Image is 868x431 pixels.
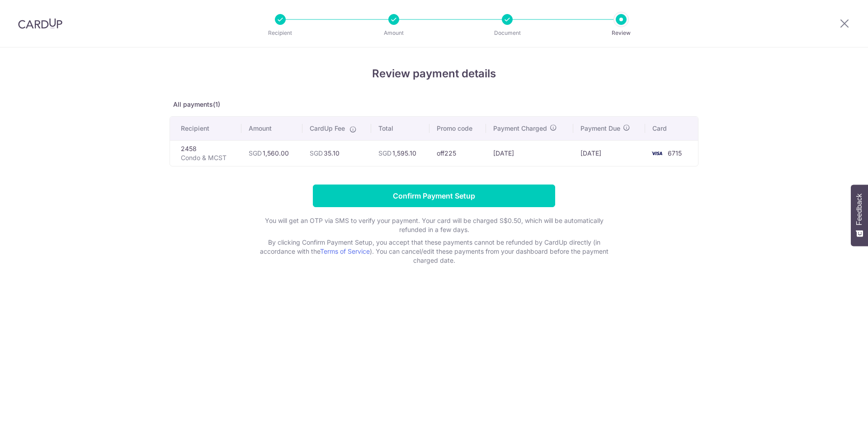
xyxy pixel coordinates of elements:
[310,149,323,157] span: SGD
[170,140,241,166] td: 2458
[371,140,430,166] td: 1,595.10
[18,18,62,29] img: CardUp
[573,140,645,166] td: [DATE]
[181,153,234,162] p: Condo & MCST
[429,117,486,140] th: Promo code
[580,124,620,133] span: Payment Due
[253,238,615,265] p: By clicking Confirm Payment Setup, you accept that these payments cannot be refunded by CardUp di...
[486,140,573,166] td: [DATE]
[247,28,314,38] p: Recipient
[588,28,655,38] p: Review
[170,117,241,140] th: Recipient
[493,124,547,133] span: Payment Charged
[313,185,555,207] input: Confirm Payment Setup
[371,117,430,140] th: Total
[668,149,682,157] span: 6715
[810,404,859,426] iframe: Opens a widget where you can find more information
[249,149,262,157] span: SGD
[241,117,302,140] th: Amount
[648,148,666,159] img: <span class="translation_missing" title="translation missing: en.account_steps.new_confirm_form.b...
[253,216,615,234] p: You will get an OTP via SMS to verify your payment. Your card will be charged S$0.50, which will ...
[310,124,345,133] span: CardUp Fee
[474,28,541,38] p: Document
[320,247,370,255] a: Terms of Service
[378,149,392,157] span: SGD
[360,28,427,38] p: Amount
[645,117,698,140] th: Card
[429,140,486,166] td: off225
[170,66,698,82] h4: Review payment details
[851,185,868,246] button: Feedback - Show survey
[302,140,371,166] td: 35.10
[241,140,302,166] td: 1,560.00
[170,100,698,109] p: All payments(1)
[855,194,863,225] span: Feedback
